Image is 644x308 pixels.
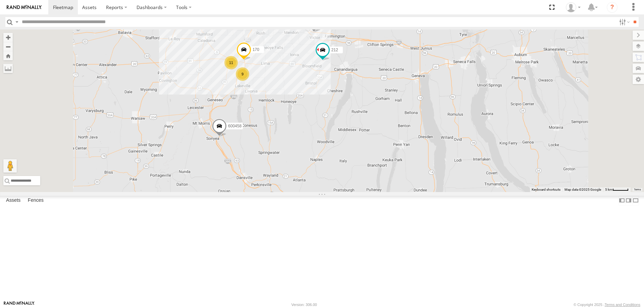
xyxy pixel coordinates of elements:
img: rand-logo.svg [7,5,42,10]
label: Hide Summary Table [632,196,639,205]
span: 212 [331,48,338,52]
a: Terms (opens in new tab) [634,188,641,191]
div: David Steen [563,2,583,12]
span: Map data ©2025 Google [565,188,601,191]
a: Visit our Website [4,301,35,308]
label: Assets [3,196,24,205]
a: Terms and Conditions [605,303,640,307]
label: Map Settings [633,75,644,84]
button: Keyboard shortcuts [532,187,560,192]
div: © Copyright 2025 - [574,303,640,307]
span: 600458 [228,124,241,128]
button: Zoom Home [3,51,13,60]
span: 5 km [605,188,612,191]
label: Dock Summary Table to the Right [625,196,632,205]
label: Fences [24,196,47,205]
label: Measure [3,64,13,73]
label: Dock Summary Table to the Left [619,196,625,205]
button: Drag Pegman onto the map to open Street View [3,159,17,173]
div: 11 [224,56,238,69]
label: Search Filter Options [616,17,631,27]
button: Zoom in [3,33,13,42]
label: Search Query [14,17,19,27]
button: Zoom out [3,42,13,51]
button: Map Scale: 5 km per 44 pixels [603,187,631,192]
span: 170 [253,47,259,52]
div: Version: 306.00 [291,303,317,307]
div: 9 [236,67,249,81]
i: ? [607,2,618,13]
